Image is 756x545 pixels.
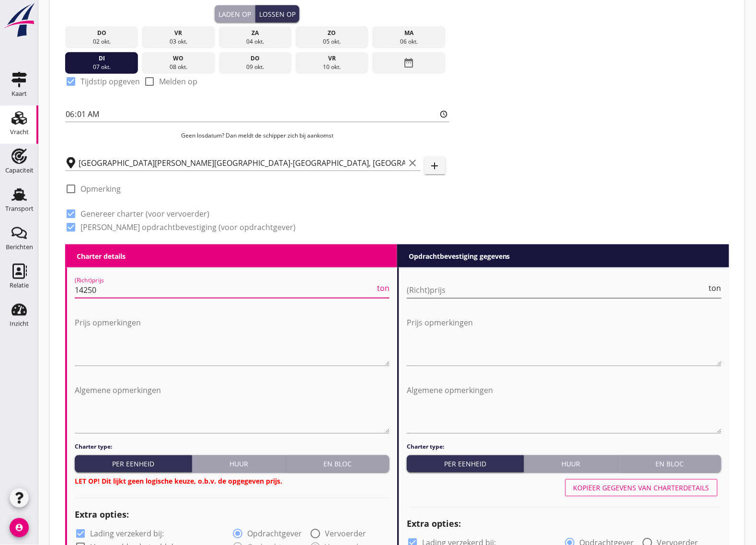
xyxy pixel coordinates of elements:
button: Huur [192,455,286,473]
div: Huur [528,459,614,469]
div: Laden op [218,9,251,19]
div: 10 okt. [298,63,367,71]
button: En bloc [619,455,722,473]
div: Berichten [6,244,33,250]
div: Kopiëer gegevens van charterdetails [573,483,710,493]
button: Per eenheid [75,455,192,473]
textarea: Prijs opmerkingen [75,315,389,366]
div: wo [144,54,213,63]
input: (Richt)prijs [75,283,375,298]
div: Lossen op [259,9,296,19]
label: Melden op [159,77,197,86]
div: Per eenheid [79,459,188,469]
div: 04 okt. [221,37,290,46]
h2: Extra opties: [75,509,389,522]
button: Huur [524,455,618,473]
div: 09 okt. [221,63,290,71]
div: do [68,29,136,37]
div: zo [298,29,367,37]
input: (Richt)prijs [407,283,707,298]
i: date_range [403,54,415,71]
p: Geen losdatum? Dan meldt de schipper zich bij aankomst [65,131,449,140]
span: ton [709,285,722,292]
button: Kopiëer gegevens van charterdetails [565,479,718,497]
i: add [429,160,441,172]
label: Genereer charter (voor vervoerder) [80,209,209,219]
h3: LET OP! Dit lijkt geen logische keuze, o.b.v. de opgegeven prijs. [75,476,389,487]
button: Laden op [215,5,255,23]
h4: Charter type: [75,443,389,452]
textarea: Prijs opmerkingen [407,315,722,366]
button: En bloc [286,455,389,473]
div: 03 okt. [144,37,213,46]
div: Relatie [10,282,29,289]
div: 02 okt. [68,37,136,46]
textarea: Algemene opmerkingen [407,383,722,433]
textarea: Algemene opmerkingen [75,383,389,433]
div: 07 okt. [68,63,136,71]
button: Lossen op [255,5,299,23]
div: 08 okt. [144,63,213,71]
div: 06 okt. [375,37,443,46]
i: account_circle [10,518,29,537]
h4: Charter type: [407,443,722,452]
img: logo-small.a267ee39.svg [2,2,36,38]
div: di [68,54,136,63]
div: Vracht [10,129,29,135]
div: vr [144,29,213,37]
span: ton [377,285,389,292]
div: En bloc [622,459,718,469]
div: Inzicht [10,321,29,327]
label: Opdrachtgever [248,529,302,539]
div: 05 okt. [298,37,367,46]
div: Per eenheid [411,459,520,469]
div: Kaart [11,91,27,97]
label: Opmerking [80,184,121,194]
input: Losplaats [79,155,405,171]
div: vr [298,54,367,63]
i: clear [407,157,419,169]
div: Capaciteit [5,167,34,174]
div: Huur [196,459,282,469]
label: Tijdstip opgeven [80,77,140,86]
div: Transport [5,206,34,212]
div: za [221,29,290,37]
div: En bloc [290,459,386,469]
label: Lading verzekerd bij: [90,529,164,539]
label: Vervoerder [325,529,367,539]
label: [PERSON_NAME] opdrachtbevestiging (voor opdrachtgever) [80,222,296,232]
div: ma [375,29,443,37]
div: do [221,54,290,63]
button: Per eenheid [407,455,524,473]
h2: Extra opties: [407,518,722,531]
